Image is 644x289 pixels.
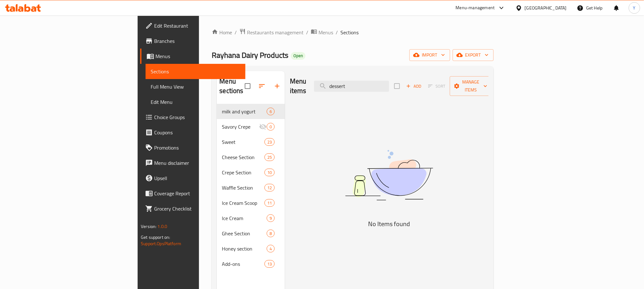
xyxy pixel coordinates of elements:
[267,231,274,237] span: 8
[267,246,274,252] span: 4
[146,94,245,110] a: Edit Menu
[140,110,245,125] a: Choice Groups
[140,186,245,201] a: Coverage Report
[340,29,359,36] span: Sections
[222,123,259,131] div: Savory Crepe
[267,230,275,237] div: items
[254,78,270,94] span: Sort sections
[525,4,567,11] div: [GEOGRAPHIC_DATA]
[222,245,266,252] span: Honey section
[140,140,245,155] a: Promotions
[310,219,469,229] h5: No Items found
[336,29,338,36] li: /
[154,174,240,182] span: Upsell
[217,180,285,195] div: Waffle Section12
[291,53,305,58] span: Open
[140,33,245,49] a: Branches
[450,76,492,96] button: Manage items
[222,199,264,207] div: Ice Cream Scoop
[146,79,245,94] a: Full Menu View
[151,83,240,91] span: Full Menu View
[217,150,285,165] div: Cheese Section25
[267,215,274,221] span: 9
[158,222,168,231] span: 1.0.0
[290,77,306,96] h2: Menu items
[222,108,266,115] span: milk and yogurt
[306,29,308,36] li: /
[453,49,494,61] button: export
[212,28,493,37] nav: breadcrumb
[217,101,285,274] nav: Menu sections
[404,81,424,91] button: Add
[141,222,156,231] span: Version:
[217,195,285,211] div: Ice Cream Scoop11
[222,153,264,161] span: Cheese Section
[267,109,274,115] span: 6
[264,138,275,146] div: items
[154,22,240,30] span: Edit Restaurant
[222,260,264,268] span: Add-ons
[310,133,469,217] img: dish.svg
[264,184,275,192] div: items
[222,169,264,176] span: Crepe Section
[140,18,245,33] a: Edit Restaurant
[217,104,285,119] div: milk and yogurt6
[222,184,264,192] span: Waffle Section
[259,123,267,131] svg: Inactive section
[146,64,245,79] a: Sections
[267,124,274,130] span: 0
[267,123,275,131] div: items
[314,81,389,92] input: search
[217,211,285,226] div: Ice Cream9
[217,119,285,134] div: Savory Crepe0
[154,129,240,136] span: Coupons
[212,48,288,62] span: Rayhana Dairy Products
[409,49,450,61] button: import
[154,205,240,212] span: Grocery Checklist
[222,138,264,146] span: Sweet
[141,233,170,241] span: Get support on:
[267,214,275,222] div: items
[239,28,304,37] a: Restaurants management
[154,37,240,45] span: Branches
[264,153,275,161] div: items
[265,170,274,176] span: 10
[319,29,333,36] span: Menus
[154,113,240,121] span: Choice Groups
[458,51,489,59] span: export
[222,214,266,222] span: Ice Cream
[267,245,275,252] div: items
[405,83,422,90] span: Add
[222,230,266,237] span: Ghee Section
[217,241,285,256] div: Honey section4
[633,4,636,11] span: Y
[140,171,245,186] a: Upsell
[154,144,240,151] span: Promotions
[155,52,240,60] span: Menus
[265,261,274,267] span: 13
[217,226,285,241] div: Ghee Section8
[455,78,487,94] span: Manage items
[456,4,495,12] div: Menu-management
[247,29,304,36] span: Restaurants management
[264,169,275,176] div: items
[140,201,245,216] a: Grocery Checklist
[140,125,245,140] a: Coupons
[217,165,285,180] div: Crepe Section10
[265,139,274,145] span: 23
[154,159,240,167] span: Menu disclaimer
[424,81,450,91] span: Select section first
[241,79,254,93] span: Select all sections
[291,52,305,60] div: Open
[217,134,285,150] div: Sweet23
[414,51,445,59] span: import
[265,200,274,206] span: 11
